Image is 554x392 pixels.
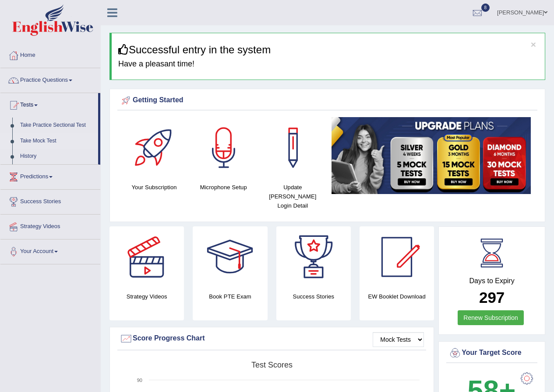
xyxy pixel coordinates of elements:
h4: EW Booklet Download [360,292,434,301]
a: History [16,149,98,164]
h3: Successful entry in the system [118,44,538,56]
div: Your Target Score [448,347,535,360]
a: Strategy Videos [0,215,100,236]
h4: Have a pleasant time! [118,60,538,69]
h4: Microphone Setup [193,183,254,192]
a: Your Account [0,239,100,261]
h4: Your Subscription [124,183,184,192]
tspan: Test scores [251,361,293,369]
a: Predictions [0,165,100,187]
div: Getting Started [120,94,535,107]
a: Home [0,43,100,65]
a: Success Stories [0,190,100,212]
button: × [531,40,536,49]
h4: Update [PERSON_NAME] Login Detail [262,183,323,210]
div: Score Progress Chart [120,332,424,345]
a: Practice Questions [0,68,100,90]
span: 8 [481,3,490,12]
img: small5.jpg [332,117,531,194]
a: Tests [0,93,98,115]
h4: Strategy Videos [109,292,184,301]
text: 90 [137,378,142,383]
a: Take Mock Test [16,133,98,149]
h4: Success Stories [276,292,351,301]
a: Renew Subscription [458,310,524,325]
a: Take Practice Sectional Test [16,118,98,133]
h4: Days to Expiry [448,277,535,285]
h4: Book PTE Exam [193,292,267,301]
b: 297 [479,289,505,306]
